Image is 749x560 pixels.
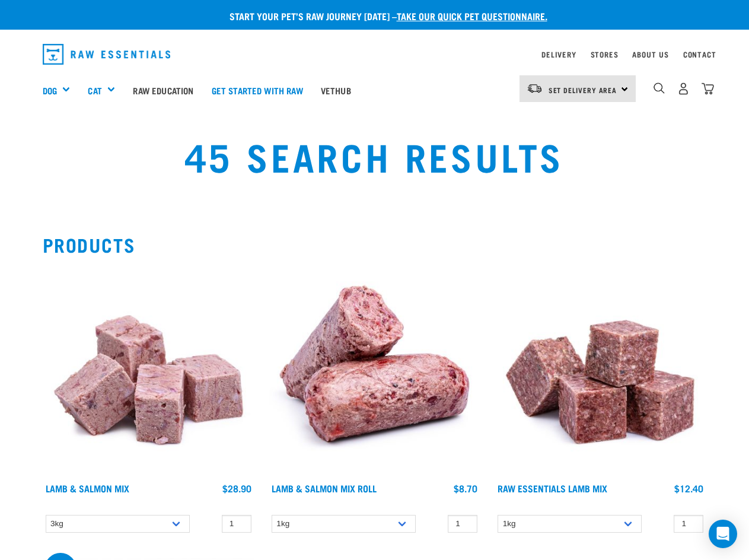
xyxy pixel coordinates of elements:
nav: dropdown navigation [33,39,716,69]
a: take our quick pet questionnaire. [397,13,547,18]
input: 1 [448,515,477,533]
a: Get started with Raw [203,66,312,114]
div: $12.40 [674,483,703,494]
img: Raw Essentials Logo [43,44,171,65]
a: Dog [43,84,57,97]
a: Stores [591,52,619,56]
img: ?1041 RE Lamb Mix 01 [495,265,706,476]
a: Raw Education [124,66,202,114]
input: 1 [222,515,251,533]
div: $28.90 [222,483,251,494]
img: van-moving.png [527,83,543,94]
img: home-icon@2x.png [702,82,714,95]
h1: 45 Search Results [146,134,603,177]
span: Set Delivery Area [549,88,617,92]
a: Lamb & Salmon Mix [46,485,129,491]
a: Cat [88,84,101,97]
img: 1261 Lamb Salmon Roll 01 [269,265,480,476]
img: user.png [677,82,690,95]
div: Open Intercom Messenger [709,520,737,548]
a: About Us [632,52,668,56]
img: 1029 Lamb Salmon Mix 01 [43,265,254,476]
div: $8.70 [454,483,477,494]
h2: Products [43,234,707,255]
img: home-icon-1@2x.png [654,82,665,94]
a: Contact [683,52,716,56]
a: Lamb & Salmon Mix Roll [272,485,377,491]
input: 1 [674,515,703,533]
a: Raw Essentials Lamb Mix [498,485,607,491]
a: Vethub [312,66,360,114]
a: Delivery [541,52,576,56]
